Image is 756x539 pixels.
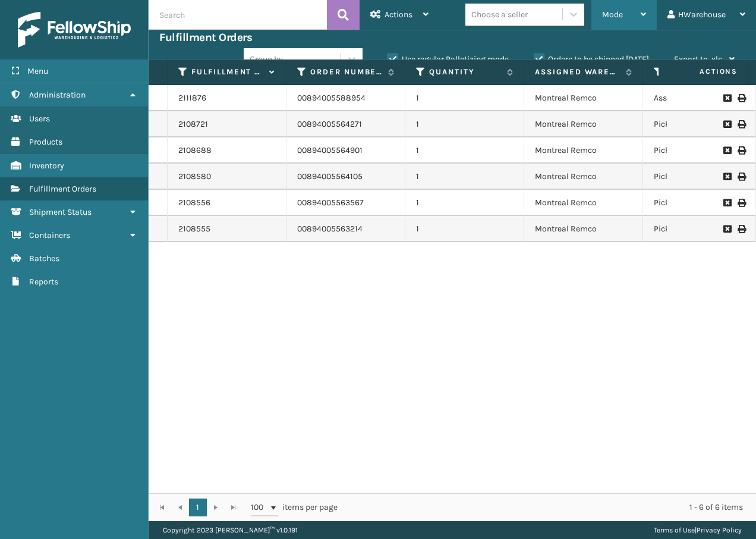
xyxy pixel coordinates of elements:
td: 00894005563214 [286,216,405,242]
span: Products [29,137,62,147]
span: Reports [29,277,58,287]
label: Quantity [429,67,501,77]
span: Fulfillment Orders [29,184,96,194]
label: Fulfillment Order Id [191,67,263,77]
i: Request to Be Cancelled [723,120,730,129]
div: Group by [250,53,283,65]
img: logo [18,12,131,48]
span: Export to .xls [674,54,722,64]
a: Terms of Use [654,526,695,534]
div: 1 - 6 of 6 items [354,502,743,513]
a: 2108688 [178,145,212,156]
td: 1 [405,137,524,164]
td: Montreal Remco [524,85,643,111]
h3: Fulfillment Orders [159,30,252,45]
div: Choose a seller [471,8,528,21]
i: Print Label [738,94,745,102]
div: | [654,521,742,539]
i: Print Label [738,146,745,155]
a: 2108580 [178,171,211,183]
span: Menu [27,66,48,76]
i: Request to Be Cancelled [723,225,730,233]
td: 1 [405,164,524,190]
td: Montreal Remco [524,216,643,242]
label: Assigned Warehouse [535,67,620,77]
span: Containers [29,230,70,240]
span: Administration [29,90,86,100]
span: 100 [251,502,269,513]
span: Mode [602,10,623,20]
p: Copyright 2023 [PERSON_NAME]™ v 1.0.191 [163,521,298,539]
td: Montreal Remco [524,137,643,164]
i: Request to Be Cancelled [723,94,730,102]
i: Request to Be Cancelled [723,146,730,155]
i: Print Label [738,225,745,233]
td: 1 [405,85,524,111]
i: Request to Be Cancelled [723,173,730,181]
label: Orders to be shipped [DATE] [534,54,649,64]
a: 2108556 [178,197,210,209]
td: Montreal Remco [524,190,643,216]
span: Users [29,114,50,124]
label: Use regular Palletizing mode [388,54,509,64]
a: Privacy Policy [697,526,742,534]
td: 00894005564271 [286,111,405,137]
td: 1 [405,190,524,216]
span: Shipment Status [29,207,92,217]
td: 00894005564901 [286,137,405,164]
span: Batches [29,253,59,264]
td: 00894005588954 [286,85,405,111]
span: items per page [251,499,338,516]
td: 1 [405,216,524,242]
i: Request to Be Cancelled [723,199,730,207]
td: Montreal Remco [524,164,643,190]
i: Print Label [738,120,745,129]
a: 2111876 [178,92,206,104]
td: 00894005564105 [286,164,405,190]
i: Print Label [738,173,745,181]
i: Print Label [738,199,745,207]
a: 2108721 [178,118,208,130]
label: Order Number [310,67,382,77]
span: Inventory [29,161,64,171]
a: 1 [189,499,207,516]
td: 00894005563567 [286,190,405,216]
td: 1 [405,111,524,137]
a: 2108555 [178,223,210,235]
td: Montreal Remco [524,111,643,137]
span: Actions [385,10,412,20]
span: Actions [662,62,745,82]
